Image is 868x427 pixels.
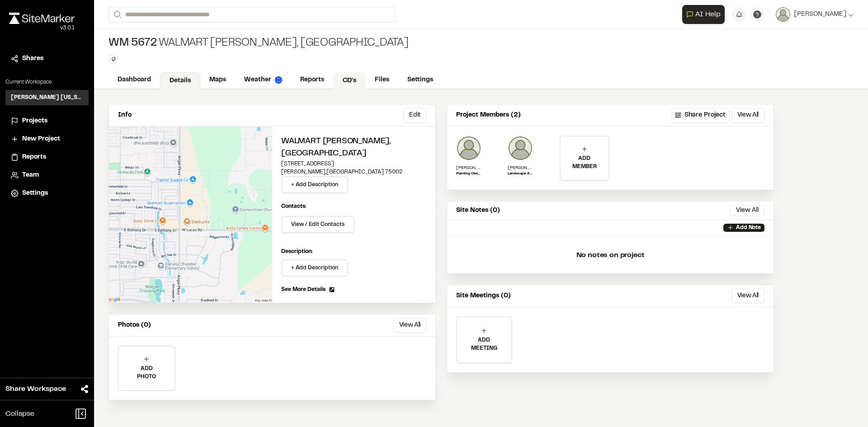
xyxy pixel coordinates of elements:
[508,164,533,171] p: [PERSON_NAME]
[281,202,307,211] p: Contacts:
[776,7,854,22] button: [PERSON_NAME]
[22,134,60,144] span: New Project
[108,36,157,51] span: WM 5672
[281,248,426,256] p: Description:
[235,71,291,89] a: Weather
[9,13,75,24] img: rebrand.png
[22,170,39,180] span: Team
[281,259,348,277] button: + Add Description
[403,108,426,122] button: Edit
[11,170,83,180] a: Team
[508,171,533,177] p: Landscape Analyst
[456,110,521,120] p: Project Members (2)
[11,54,83,64] a: Shares
[366,71,398,89] a: Files
[682,5,725,24] button: Open AI Assistant
[11,94,83,102] h3: [PERSON_NAME] [US_STATE]
[118,110,132,120] p: Info
[22,116,47,126] span: Projects
[11,134,83,144] a: New Project
[108,7,125,22] button: Search
[5,408,34,419] span: Collapse
[281,136,426,160] h2: Walmart [PERSON_NAME], [GEOGRAPHIC_DATA]
[5,384,66,394] span: Share Workspace
[11,188,83,198] a: Settings
[281,168,426,176] p: [PERSON_NAME] , [GEOGRAPHIC_DATA] 75002
[108,54,118,64] button: Edit Tags
[561,155,609,171] p: ADD MEMBER
[695,9,721,20] span: AI Help
[794,9,846,19] span: [PERSON_NAME]
[22,188,48,198] span: Settings
[508,136,533,161] img: Paitlyn Anderton
[456,291,511,301] p: Site Meetings (0)
[119,365,175,381] p: ADD PHOTO
[281,286,325,294] span: See More Details
[160,72,200,89] a: Details
[456,206,500,216] p: Site Notes (0)
[776,7,790,22] img: User
[731,289,764,303] button: View All
[456,136,481,161] img: Brandon Mckinney
[682,5,728,24] div: Open AI Assistant
[5,78,89,86] p: Current Workspace
[731,108,764,122] button: View All
[281,176,348,193] button: + Add Description
[275,76,282,84] img: precipai.png
[333,72,366,89] a: CD's
[9,24,75,32] div: Oh geez...please don't...
[454,241,766,270] p: No notes on project
[281,216,354,233] button: View / Edit Contacts
[108,71,160,89] a: Dashboard
[11,116,83,126] a: Projects
[457,336,511,352] p: ADD MEETING
[671,108,730,122] button: Share Project
[736,224,761,232] p: Add Note
[291,71,333,89] a: Reports
[456,171,481,177] p: Planting Observation and Landscape Island Inspection
[456,164,481,171] p: [PERSON_NAME]
[281,160,426,168] p: [STREET_ADDRESS]
[118,320,151,330] p: Photos (0)
[108,36,409,51] div: Walmart [PERSON_NAME], [GEOGRAPHIC_DATA]
[22,152,46,162] span: Reports
[11,152,83,162] a: Reports
[22,54,43,64] span: Shares
[393,318,426,333] button: View All
[398,71,442,89] a: Settings
[730,205,764,216] button: View All
[200,71,235,89] a: Maps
